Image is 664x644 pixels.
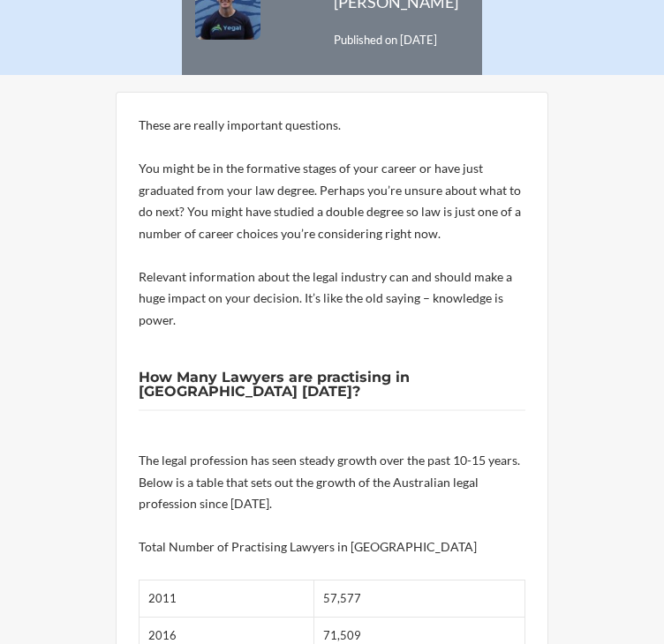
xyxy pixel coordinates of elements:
[139,115,525,137] p: These are really important questions.
[139,266,525,332] p: Relevant information about the legal industry can and should make a huge impact on your decision....
[314,580,525,618] td: 57,577
[139,450,525,515] p: The legal profession has seen steady growth over the past 10-15 years. Below is a table that sets...
[139,369,410,400] b: How Many Lawyers are practising in [GEOGRAPHIC_DATA] [DATE]?
[139,158,525,244] p: You might be in the formative stages of your career or have just graduated from your law degree. ...
[139,536,525,558] p: Total Number of Practising Lawyers in [GEOGRAPHIC_DATA]
[140,580,314,618] td: 2011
